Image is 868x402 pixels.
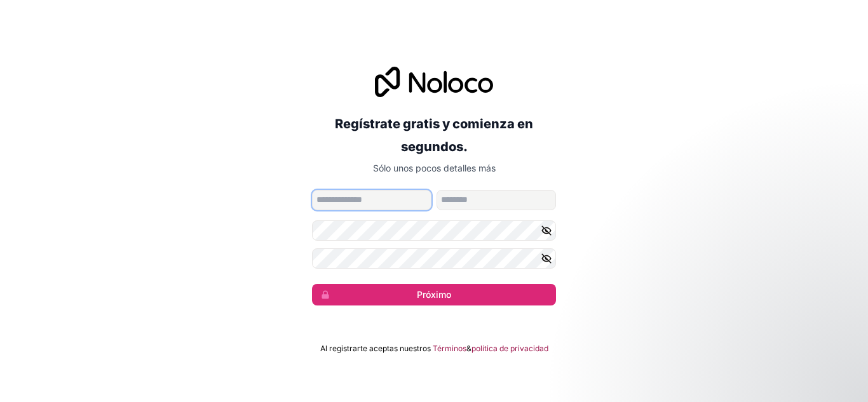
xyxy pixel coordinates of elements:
font: política de privacidad [471,344,548,353]
input: Contraseña [312,220,556,241]
font: Al registrarte aceptas nuestros [320,344,431,353]
font: Regístrate gratis y comienza en segundos. [335,116,533,154]
font: & [466,344,471,353]
font: Sólo unos pocos detalles más [373,163,496,173]
input: Confirmar Contraseña [312,248,556,269]
input: apellido [437,190,556,210]
font: Próximo [417,289,451,300]
font: Términos [433,344,466,353]
a: Términos [433,344,466,354]
button: Próximo [312,284,556,305]
input: nombre de pila [312,190,431,210]
iframe: Mensaje de notificaciones del intercomunicador [614,307,868,396]
a: política de privacidad [471,344,548,354]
